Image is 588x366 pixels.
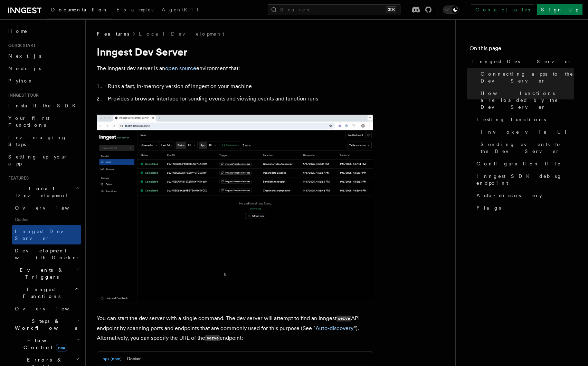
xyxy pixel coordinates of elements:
a: Sign Up [537,4,582,15]
a: Testing functions [474,113,574,126]
span: Examples [116,7,153,12]
p: You can start the dev server with a single command. The dev server will attempt to find an Innges... [97,314,373,343]
button: Flow Controlnew [12,334,81,354]
span: Events & Triggers [6,267,75,280]
a: Documentation [47,2,112,19]
div: Local Development [6,202,81,264]
button: npx (npm) [103,352,122,366]
span: Next.js [8,53,41,59]
span: Local Development [6,185,75,199]
span: Leveraging Steps [8,135,67,147]
span: Testing functions [476,116,546,123]
img: Dev Server Demo [97,115,373,302]
a: Flags [474,202,574,214]
a: Install the SDK [6,99,81,112]
a: AgentKit [158,2,202,19]
a: Inngest SDK debug endpoint [474,170,574,189]
a: Sending events to the Dev Server [478,138,574,157]
li: Runs a fast, in-memory version of Inngest on your machine [106,81,373,91]
span: Overview [15,306,86,311]
span: Invoke via UI [481,128,572,135]
span: Inngest Functions [6,286,75,300]
a: Development with Docker [12,244,81,264]
button: Inngest Functions [6,283,81,302]
a: Inngest Dev Server [470,55,574,68]
span: Home [8,28,28,35]
span: new [56,344,67,351]
span: Inngest Dev Server [15,229,74,241]
a: Overview [12,302,81,315]
a: Invoke via UI [478,126,574,138]
span: Flow Control [12,337,76,351]
span: Quick start [6,43,36,48]
p: The Inngest dev server is an environment that: [97,64,373,73]
a: Examples [112,2,158,19]
a: Connecting apps to the Dev Server [478,68,574,87]
a: Inngest Dev Server [12,225,81,244]
span: Features [97,30,129,37]
a: Overview [12,202,81,214]
span: Development with Docker [15,248,80,260]
a: How functions are loaded by the Dev Server [478,87,574,113]
span: Inngest SDK debug endpoint [476,173,574,186]
a: Leveraging Steps [6,131,81,151]
a: Node.js [6,62,81,75]
span: Flags [476,204,501,211]
button: Local Development [6,182,81,202]
a: Local Development [139,30,224,37]
button: Search...⌘K [268,4,400,15]
a: Home [6,25,81,37]
span: Steps & Workflows [12,318,77,331]
a: Setting up your app [6,151,81,170]
span: Features [6,175,29,181]
span: Python [8,78,34,84]
a: Configuration file [474,157,574,170]
span: AgentKit [162,7,198,12]
a: Your first Functions [6,112,81,131]
span: Setting up your app [8,154,68,166]
span: Sending events to the Dev Server [481,141,574,155]
a: Python [6,75,81,87]
button: Events & Triggers [6,264,81,283]
span: Documentation [51,7,108,12]
span: Connecting apps to the Dev Server [481,70,574,84]
span: Inngest tour [6,93,39,98]
span: Guides [12,214,81,225]
h4: On this page [470,44,574,55]
span: Auto-discovery [476,192,542,199]
span: Your first Functions [8,115,49,128]
a: Auto-discovery [474,189,574,202]
a: Next.js [6,50,81,62]
span: Configuration file [476,160,561,167]
code: serve [336,316,351,321]
span: Overview [15,205,86,211]
button: Steps & Workflows [12,315,81,334]
span: Install the SDK [8,103,80,108]
span: How functions are loaded by the Dev Server [481,90,574,110]
a: Auto-discovery [315,325,354,331]
span: Node.js [8,66,41,71]
code: serve [205,335,220,341]
span: Inngest Dev Server [472,58,572,65]
a: Contact sales [471,4,534,15]
button: Toggle dark mode [443,6,459,14]
kbd: ⌘K [387,6,396,13]
button: Docker [127,352,141,366]
li: Provides a browser interface for sending events and viewing events and function runs [106,94,373,104]
h1: Inngest Dev Server [97,46,373,58]
a: open source [165,65,196,71]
